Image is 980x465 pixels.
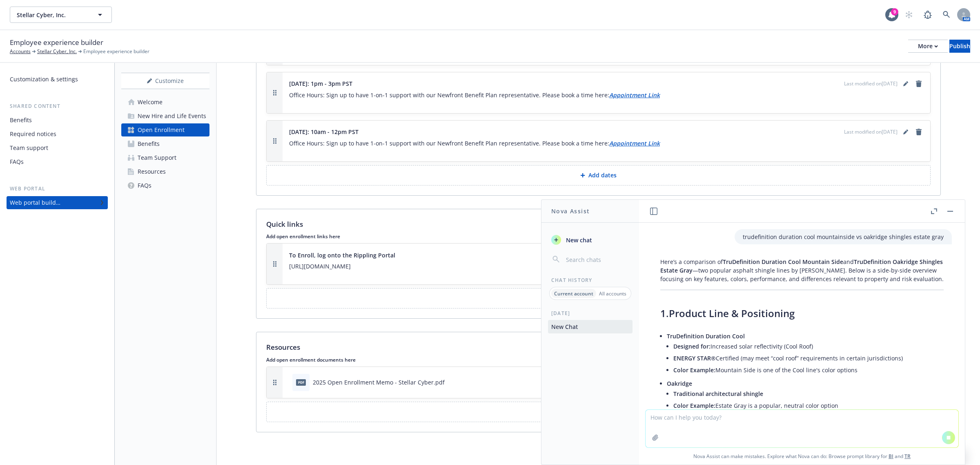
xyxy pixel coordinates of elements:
[564,236,592,244] span: New chat
[7,155,108,168] a: FAQs
[138,137,160,150] div: Benefits
[121,110,209,123] a: New Hire and Life Events
[10,7,112,23] button: Stellar Cyber, Inc.
[667,332,745,340] span: TruDefinition Duration Cool
[588,171,617,179] p: Add dates
[673,402,715,409] span: Color Example:
[949,40,970,52] div: Publish
[844,128,898,136] span: Last modified on [DATE]
[313,378,445,387] div: 2025 Open Enrollment Memo - Stellar Cyber.pdf
[289,79,352,88] span: [DATE]: 1pm - 3pm PST
[138,123,185,136] div: Open Enrollment
[918,40,938,52] div: More
[920,7,936,23] a: Report a Bug
[904,453,911,460] a: TR
[901,7,917,23] a: Start snowing
[37,48,77,55] a: Stellar Cyber, Inc.
[673,400,944,411] li: Estate Gray is a popular, neutral color option
[673,342,710,350] span: Designed for:
[673,366,715,374] span: Color Example:
[949,40,970,53] button: Publish
[551,207,590,215] h1: Nova Assist
[289,139,924,148] p: Office Hours: Sign up to have 1-on-1 support with our Newfront Benefit Plan representative. Pleas...
[10,73,78,86] div: Customization & settings
[564,254,629,265] input: Search chats
[554,290,593,297] p: Current account
[121,96,209,109] a: Welcome
[121,73,209,89] div: Customize
[10,127,56,141] div: Required notices
[266,402,931,422] button: Attach documents
[266,233,931,240] p: Add open enrollment links here
[289,251,395,259] span: To Enroll, log onto the Rippling Portal
[266,219,303,230] p: Quick links
[660,257,944,283] p: Here’s a comparison of and —two popular asphalt shingle lines by [PERSON_NAME]. Below is a side-b...
[266,356,931,363] p: Add open enrollment documents here
[660,306,944,320] h3: 1.
[599,290,626,297] p: All accounts
[7,127,108,141] a: Required notices
[138,110,206,123] div: New Hire and Life Events
[743,232,944,241] p: trudefinition duration cool mountainside vs oakridge shingles estate gray
[10,114,32,127] div: Benefits
[10,141,48,154] div: Team support
[10,155,24,168] div: FAQs
[121,151,209,164] a: Team Support
[914,79,924,89] a: remove
[7,141,108,154] a: Team support
[296,379,306,385] span: pdf
[83,48,149,55] span: Employee experience builder
[673,354,716,362] span: ENERGY STAR®
[891,8,898,16] div: 9
[901,79,911,89] a: editPencil
[938,7,955,23] a: Search
[121,73,209,89] button: Customize
[121,137,209,150] a: Benefits
[289,262,924,271] p: [URL][DOMAIN_NAME]
[548,320,633,333] button: New Chat
[7,196,108,209] a: Web portal builder
[266,165,931,186] button: Add dates
[10,196,60,209] div: Web portal builder
[908,40,948,53] button: More
[673,352,944,364] li: Certified (may meet “cool roof” requirements in certain jurisdictions)
[609,91,660,99] a: Appointment Link
[673,364,944,376] li: Mountain Side is one of the Cool line's color options
[642,448,962,465] span: Nova Assist can make mistakes. Explore what Nova can do: Browse prompt library for and
[7,185,108,193] div: Web portal
[7,114,108,127] a: Benefits
[138,96,163,109] div: Welcome
[673,340,944,352] li: Increased solar reflectivity (Cool Roof)
[667,380,692,387] span: Oakridge
[914,127,924,137] a: remove
[289,127,359,136] span: [DATE]: 10am - 12pm PST
[723,258,843,266] span: TruDefinition Duration Cool Mountain Side
[901,127,911,137] a: editPencil
[889,453,893,460] a: BI
[844,80,898,87] span: Last modified on [DATE]
[673,390,763,398] span: Traditional architectural shingle
[266,288,931,309] button: Add open enrollment links
[7,102,108,110] div: Shared content
[138,151,176,164] div: Team Support
[289,90,924,100] p: Office Hours: Sign up to have 1-on-1 support with our Newfront Benefit Plan representative. Pleas...
[138,165,166,178] div: Resources
[541,277,639,284] div: Chat History
[121,123,209,136] a: Open Enrollment
[17,11,87,19] span: Stellar Cyber, Inc.
[10,37,103,48] span: Employee experience builder
[10,48,31,55] a: Accounts
[669,306,795,320] span: Product Line & Positioning
[266,342,300,353] p: Resources
[138,179,151,192] div: FAQs
[541,310,639,317] div: [DATE]
[609,139,660,147] a: Appointment Link
[7,73,108,86] a: Customization & settings
[548,232,633,247] button: New chat
[121,165,209,178] a: Resources
[121,179,209,192] a: FAQs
